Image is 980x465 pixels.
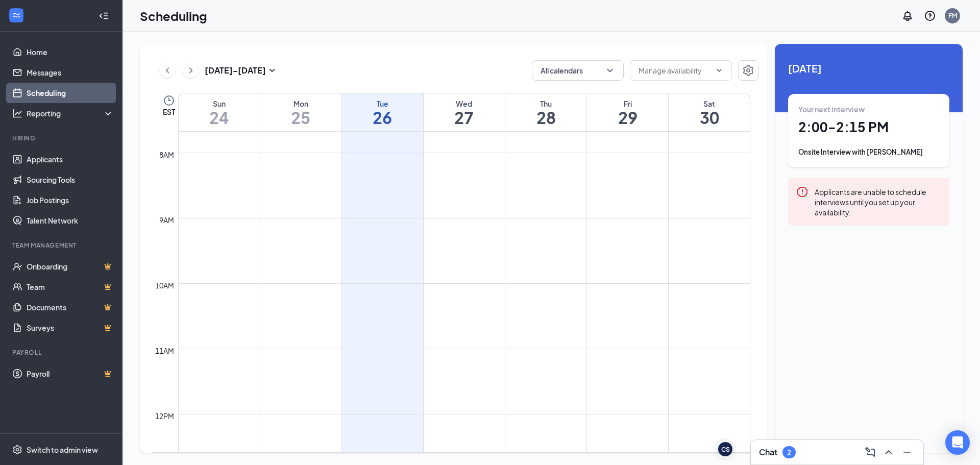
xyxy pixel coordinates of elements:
svg: ChevronLeft [162,64,173,77]
div: Tue [342,99,423,109]
svg: Analysis [12,108,22,118]
svg: Minimize [901,446,913,458]
a: August 29, 2025 [587,93,668,131]
button: Settings [738,60,758,81]
h3: Chat [759,447,777,458]
svg: Notifications [901,10,914,22]
svg: Collapse [99,11,109,21]
div: Wed [424,99,505,109]
svg: QuestionInfo [924,10,936,22]
h3: [DATE] - [DATE] [205,65,266,76]
button: ChevronRight [183,63,199,78]
svg: WorkstreamLogo [11,10,21,20]
h1: 28 [505,109,586,126]
a: August 26, 2025 [342,93,423,131]
a: TeamCrown [27,277,114,297]
div: FM [948,11,957,20]
h1: 25 [260,109,341,126]
div: Switch to admin view [27,445,98,455]
div: 11am [153,345,176,356]
h1: 24 [179,109,260,126]
div: Reporting [27,108,114,118]
div: Your next interview [798,104,939,114]
div: 10am [153,280,176,291]
button: ComposeMessage [862,444,878,460]
div: Mon [260,99,341,109]
a: Job Postings [27,190,114,210]
h1: 29 [587,109,668,126]
a: August 25, 2025 [260,93,341,131]
a: Scheduling [27,83,114,103]
span: EST [163,107,175,117]
div: Sat [669,99,750,109]
div: 9am [157,214,176,226]
div: CS [721,445,730,454]
div: Open Intercom Messenger [945,430,970,455]
h1: 30 [669,109,750,126]
svg: ChevronRight [186,64,196,77]
a: SurveysCrown [27,317,114,338]
a: Home [27,42,114,62]
a: Applicants [27,149,114,169]
div: Team Management [12,241,112,250]
svg: ChevronUp [883,446,895,458]
h1: 27 [424,109,505,126]
div: 8am [157,149,176,160]
svg: Error [796,186,808,198]
a: Sourcing Tools [27,169,114,190]
h1: 2:00 - 2:15 PM [798,118,939,136]
a: Talent Network [27,210,114,231]
svg: Settings [12,445,22,455]
button: All calendarsChevronDown [532,60,624,81]
a: DocumentsCrown [27,297,114,317]
button: ChevronUp [880,444,897,460]
svg: Settings [742,64,754,77]
div: Applicants are unable to schedule interviews until you set up your availability. [815,186,941,217]
div: 2 [787,448,791,457]
a: OnboardingCrown [27,256,114,277]
div: Hiring [12,134,112,142]
div: 12pm [153,410,176,422]
a: August 24, 2025 [179,93,260,131]
svg: ChevronDown [715,66,723,75]
a: August 27, 2025 [424,93,505,131]
div: Fri [587,99,668,109]
svg: ComposeMessage [864,446,876,458]
a: August 28, 2025 [505,93,586,131]
a: August 30, 2025 [669,93,750,131]
button: ChevronLeft [160,63,175,78]
div: Payroll [12,348,112,357]
div: Sun [179,99,260,109]
h1: Scheduling [140,7,207,25]
svg: SmallChevronDown [266,64,278,77]
input: Manage availability [639,65,711,76]
div: Onsite Interview with [PERSON_NAME] [798,147,939,157]
h1: 26 [342,109,423,126]
svg: Clock [163,94,175,107]
button: Minimize [899,444,915,460]
a: Messages [27,62,114,83]
span: [DATE] [788,60,949,76]
a: PayrollCrown [27,363,114,384]
svg: ChevronDown [605,65,615,76]
div: Thu [505,99,586,109]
